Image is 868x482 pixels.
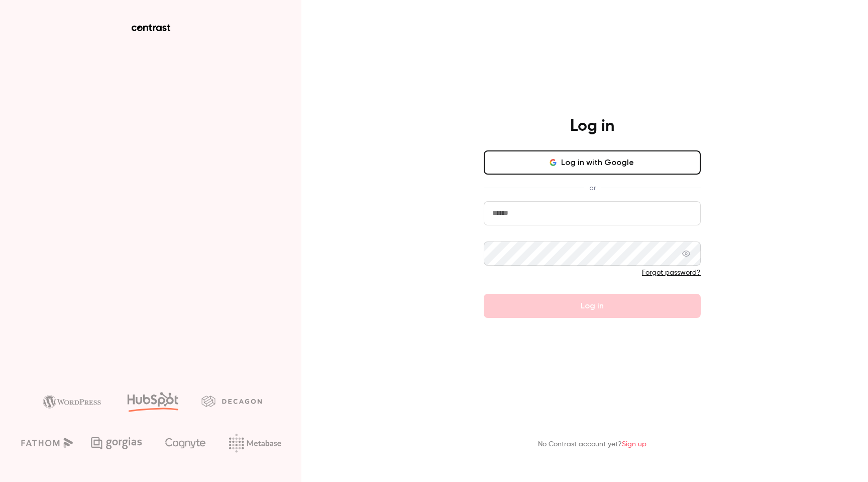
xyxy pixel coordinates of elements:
[570,116,614,136] h4: Log in
[622,441,646,448] a: Sign up
[484,150,701,175] button: Log in with Google
[538,439,646,450] p: No Contrast account yet?
[642,269,701,276] a: Forgot password?
[584,183,601,193] span: or
[201,395,262,407] img: decagon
